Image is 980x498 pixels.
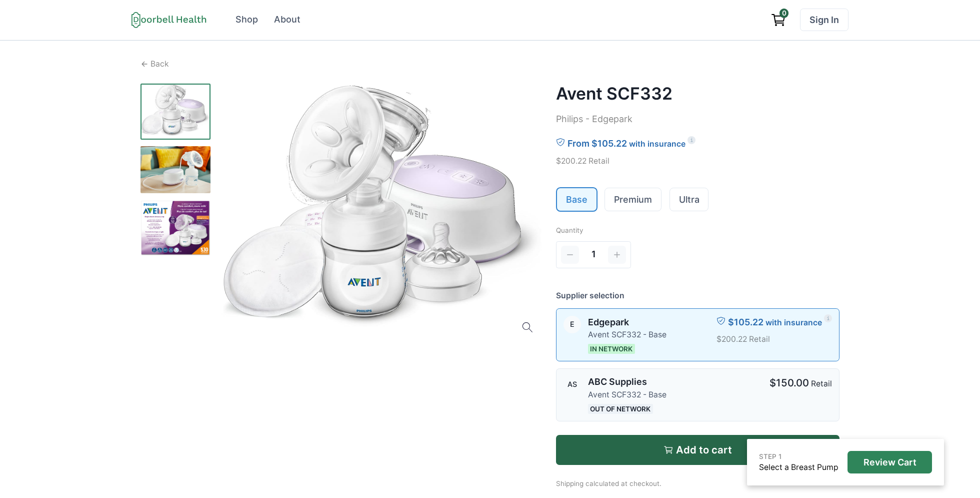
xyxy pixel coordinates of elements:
[556,113,839,126] p: Philips - Edgepark
[556,465,839,488] p: Shipping calculated at checkout.
[567,137,627,151] p: From $105.22
[140,200,210,256] img: p8xktdatc5qvihr1wisn7n0qpc5j
[608,246,626,264] button: Increment
[235,13,258,27] div: Shop
[588,375,666,389] p: ABC Supplies
[567,381,577,388] div: ABC Supplies
[150,58,169,70] p: Back
[591,248,596,261] span: 1
[556,368,839,421] a: ABC SuppliesABC SuppliesAvent SCF332 - BaseOut of Network$150.00Retail
[556,435,839,465] button: Add to cart
[605,188,661,211] a: Premium
[811,378,832,390] p: Retail
[556,225,839,235] p: Quantity
[140,146,210,193] img: fjqt3luqs1s1fockw9rvj9w7pfkf
[561,246,579,264] button: Decrement
[588,389,666,401] p: Avent SCF332 - Base
[759,462,838,472] a: Select a Breast Pump
[556,84,839,104] h2: Avent SCF332
[765,317,822,329] p: with insurance
[588,344,635,354] span: In Network
[570,321,574,328] div: Edgepark
[229,9,265,31] a: Shop
[629,138,685,150] p: with insurance
[556,308,839,361] a: EdgeparkEdgeparkAvent SCF332 - BaseIn Network$105.22with insurance$200.22 Retail
[588,329,666,341] p: Avent SCF332 - Base
[556,290,839,302] p: Supplier selection
[588,404,653,414] span: Out of Network
[863,457,916,468] p: Review Cart
[140,84,210,140] img: p396f7c1jhk335ckoricv06bci68
[766,9,791,31] a: View cart
[728,316,763,329] p: $105.22
[779,9,788,18] span: 0
[769,375,809,390] p: $150.00
[588,316,666,329] p: Edgepark
[716,333,832,345] p: $200.22 Retail
[274,13,300,27] div: About
[670,188,708,211] a: Ultra
[267,9,307,31] a: About
[759,451,838,461] p: STEP 1
[800,9,848,31] a: Sign In
[557,188,596,211] button: Base
[556,155,839,167] p: $200.22 Retail
[676,444,732,456] p: Add to cart
[847,451,932,473] button: Review Cart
